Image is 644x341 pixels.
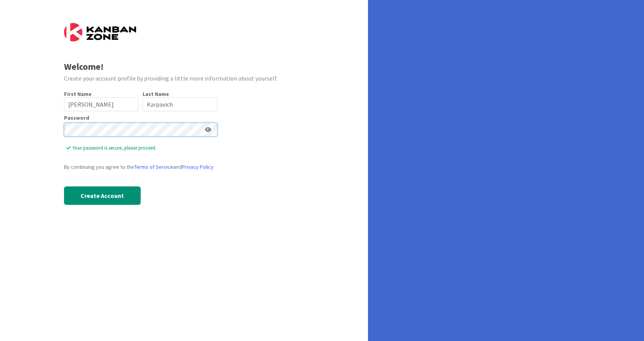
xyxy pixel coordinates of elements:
[64,23,136,41] img: Kanban Zone
[64,91,92,97] label: First Name
[64,74,304,83] div: Create your account profile by providing a little more information about yourself.
[64,186,141,205] button: Create Account
[64,60,304,74] div: Welcome!
[143,91,169,97] label: Last Name
[182,163,214,170] a: Privacy Policy
[134,163,173,170] a: Terms of Service
[64,163,217,171] div: By continuing you agree to the and
[66,144,217,152] span: Your password is secure, please proceed.
[64,115,89,120] label: Password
